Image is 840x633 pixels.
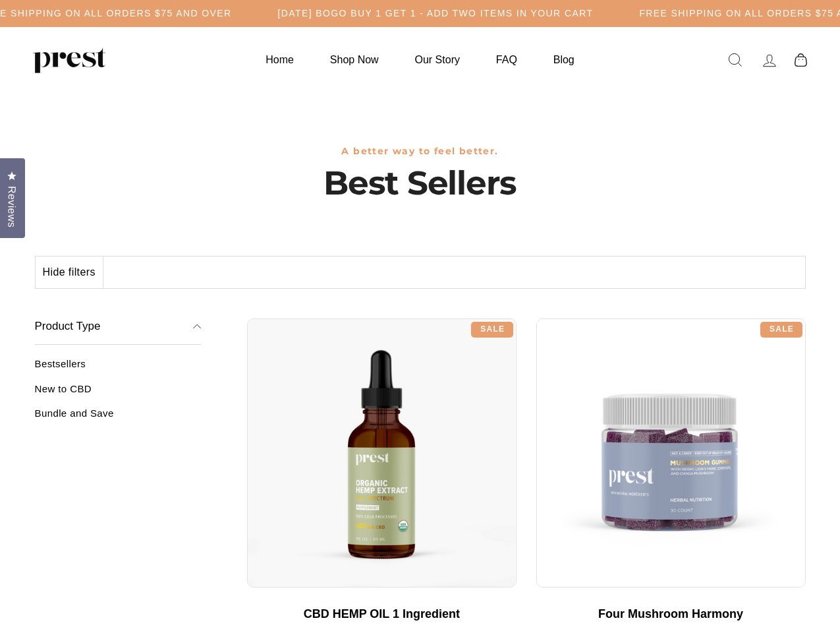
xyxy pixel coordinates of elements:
[314,47,395,73] a: Shop Now
[480,47,534,73] a: FAQ
[3,186,20,227] span: Reviews
[260,607,503,622] div: CBD HEMP OIL 1 Ingredient
[35,146,806,157] h3: A better way to feel better.
[537,47,591,73] a: Blog
[35,383,202,405] a: New to CBD
[35,309,202,346] button: Product Type
[249,47,310,73] a: Home
[278,8,594,19] h5: [DATE] BOGO BUY 1 GET 1 - ADD TWO ITEMS IN YOUR CART
[249,47,590,73] ul: Primary
[35,407,202,429] a: Bundle and Save
[33,47,105,73] img: PREST ORGANICS
[549,607,793,622] div: Four Mushroom Harmony
[471,322,513,338] div: Sale
[35,358,202,380] a: Bestsellers
[36,256,103,288] button: Hide filters
[399,47,476,73] a: Our Story
[760,322,802,338] div: Sale
[35,164,806,203] h1: Best Sellers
